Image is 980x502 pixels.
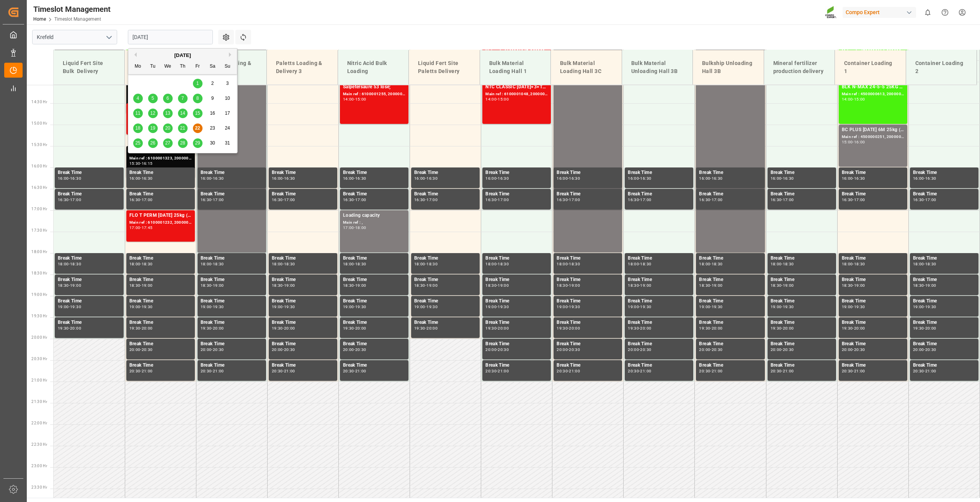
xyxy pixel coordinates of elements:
[283,262,284,266] div: -
[133,138,143,148] div: Choose Monday, August 25th, 2025
[58,198,69,201] div: 16:30
[58,177,69,180] div: 16:00
[485,190,548,198] div: Break Time
[208,123,217,133] div: Choose Saturday, August 23rd, 2025
[771,198,782,201] div: 16:30
[913,255,975,262] div: Break Time
[485,198,497,201] div: 16:30
[343,226,354,229] div: 17:00
[924,262,925,266] div: -
[414,262,425,266] div: 18:00
[133,62,143,71] div: Mo
[913,198,924,201] div: 16:30
[498,177,509,180] div: 16:30
[33,16,46,22] a: Home
[426,177,438,180] div: 16:30
[842,126,904,134] div: BC PLUS [DATE] 6M 25kg (x42) INT;
[355,226,366,229] div: 18:00
[699,255,761,262] div: Break Time
[783,177,794,180] div: 16:30
[31,100,47,104] span: 14:30 Hr
[225,140,230,146] span: 31
[193,62,203,71] div: Fr
[210,125,215,131] span: 23
[640,177,651,180] div: 16:30
[924,177,925,180] div: -
[133,123,143,133] div: Choose Monday, August 18th, 2025
[414,255,477,262] div: Break Time
[211,177,212,180] div: -
[414,177,425,180] div: 16:00
[210,140,215,146] span: 30
[148,109,158,118] div: Choose Tuesday, August 12th, 2025
[343,91,405,97] div: Main ref : 6100001255, 2000001099;
[628,56,687,78] div: Bulk Material Unloading Hall 3B
[223,138,232,148] div: Choose Sunday, August 31st, 2025
[343,212,405,219] div: Loading capacity
[771,177,782,180] div: 16:00
[165,140,170,146] span: 27
[133,94,143,103] div: Choose Monday, August 4th, 2025
[425,262,426,266] div: -
[178,62,188,71] div: Th
[498,262,509,266] div: 18:30
[771,190,833,198] div: Break Time
[129,262,140,266] div: 18:00
[557,177,568,180] div: 16:00
[69,177,70,180] div: -
[825,6,837,19] img: Screenshot%202023-09-29%20at%2010.02.21.png_1712312052.png
[178,123,188,133] div: Choose Thursday, August 21st, 2025
[226,81,229,86] span: 3
[568,177,569,180] div: -
[343,276,405,284] div: Break Time
[272,262,283,266] div: 18:00
[913,190,975,198] div: Break Time
[355,177,366,180] div: 16:30
[195,110,200,116] span: 15
[165,125,170,131] span: 20
[152,96,154,101] span: 5
[69,262,70,266] div: -
[142,262,153,266] div: 18:30
[853,97,854,101] div: -
[842,198,853,201] div: 16:30
[129,198,140,201] div: 16:30
[272,169,334,177] div: Break Time
[557,56,616,78] div: Bulk Material Loading Hall 3C
[180,125,185,131] span: 21
[640,198,651,201] div: 17:00
[195,125,200,131] span: 22
[178,109,188,118] div: Choose Thursday, August 14th, 2025
[165,110,170,116] span: 13
[211,81,214,86] span: 2
[70,198,81,201] div: 17:00
[415,56,474,78] div: Liquid Fert Site Paletts Delivery
[31,228,47,232] span: 17:30 Hr
[640,262,651,266] div: 18:30
[853,262,854,266] div: -
[354,262,355,266] div: -
[913,169,975,177] div: Break Time
[699,262,710,266] div: 18:00
[497,198,498,201] div: -
[842,169,904,177] div: Break Time
[133,109,143,118] div: Choose Monday, August 11th, 2025
[148,138,158,148] div: Choose Tuesday, August 26th, 2025
[31,185,47,190] span: 16:30 Hr
[628,255,690,262] div: Break Time
[557,198,568,201] div: 16:30
[132,52,137,57] button: Previous Month
[58,169,121,177] div: Break Time
[135,110,140,116] span: 11
[196,96,199,101] span: 8
[925,198,936,201] div: 17:00
[195,140,200,146] span: 29
[208,62,217,71] div: Sa
[201,262,212,266] div: 18:00
[842,190,904,198] div: Break Time
[150,110,155,116] span: 12
[180,110,185,116] span: 14
[485,169,548,177] div: Break Time
[842,97,853,101] div: 14:00
[284,262,295,266] div: 18:30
